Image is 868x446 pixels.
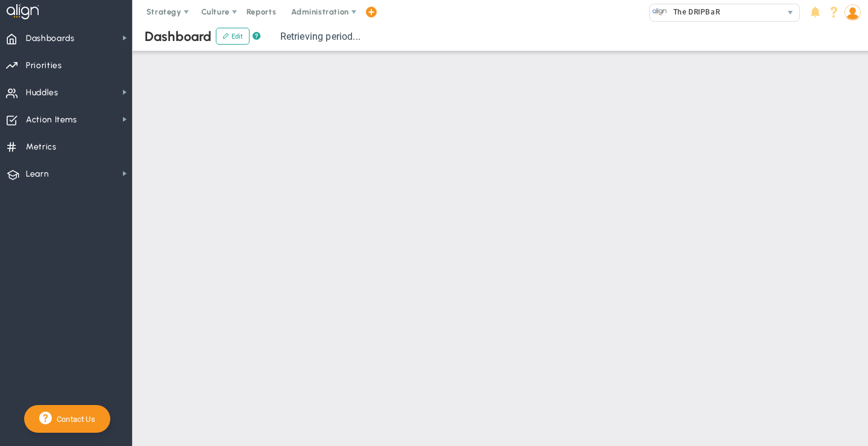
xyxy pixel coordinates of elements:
[146,7,181,16] span: Strategy
[782,4,799,21] span: select
[26,162,49,187] span: Learn
[145,28,212,45] span: Dashboard
[216,28,250,45] button: Edit
[26,80,58,105] span: Huddles
[844,4,861,20] img: 203398.Person.photo
[280,31,360,42] span: Retrieving period...
[652,4,667,19] img: 32895.Company.photo
[52,415,95,424] span: Contact Us
[201,7,230,16] span: Culture
[26,26,75,51] span: Dashboards
[26,53,62,78] span: Priorities
[26,134,57,160] span: Metrics
[26,107,77,133] span: Action Items
[667,4,720,20] span: The DRIPBaR
[291,7,348,16] span: Administration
